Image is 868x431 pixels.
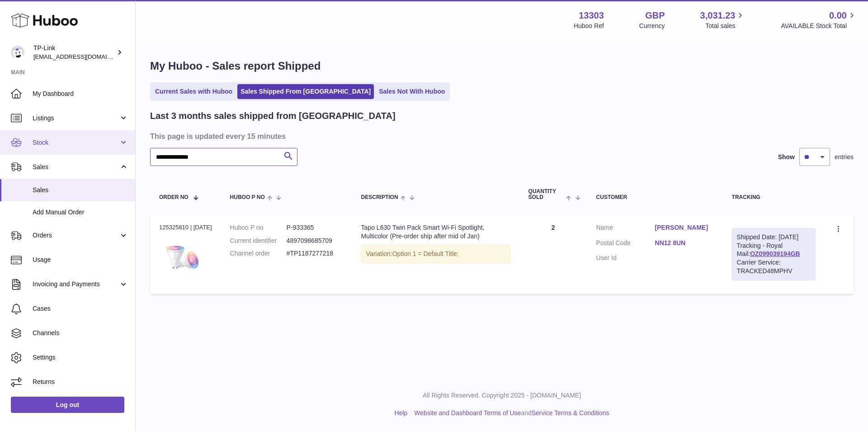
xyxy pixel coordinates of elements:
[150,110,396,122] h2: Last 3 months sales shipped from [GEOGRAPHIC_DATA]
[361,223,510,241] div: Tapo L630 Twin Pack Smart Wi-Fi Spotlight, Multicolor (Pre-order ship after mid of Jan)
[287,223,343,232] dd: P-933365
[392,250,459,257] span: Option 1 = Default Title;
[781,22,857,30] span: AVAILABLE Stock Total
[596,223,655,234] dt: Name
[645,9,665,22] strong: GBP
[532,409,609,417] a: Service Terms & Conditions
[33,231,119,240] span: Orders
[159,223,212,232] div: 125325810 | [DATE]
[596,254,655,262] dt: User Id
[33,256,128,264] span: Usage
[33,114,119,123] span: Listings
[829,9,847,22] span: 0.00
[376,84,448,99] a: Sales Not With Huboo
[33,353,128,362] span: Settings
[414,409,521,417] a: Website and Dashboard Terms of Use
[287,249,343,258] dd: #TP1187277218
[33,186,128,194] span: Sales
[655,239,714,247] a: NN12 8UN
[732,194,816,200] div: Tracking
[778,153,795,161] label: Show
[33,280,119,289] span: Invoicing and Payments
[596,239,655,250] dt: Postal Code
[150,131,851,141] h3: This page is updated every 15 minutes
[33,90,128,98] span: My Dashboard
[230,249,287,258] dt: Channel order
[737,233,811,242] div: Shipped Date: [DATE]
[33,163,119,171] span: Sales
[159,194,189,200] span: Order No
[639,22,665,30] div: Currency
[150,59,854,73] h1: My Huboo - Sales report Shipped
[395,409,408,417] a: Help
[574,22,604,30] div: Huboo Ref
[781,9,857,30] a: 0.00 AVAILABLE Stock Total
[33,378,128,386] span: Returns
[230,194,265,200] span: Huboo P no
[287,237,343,245] dd: 4897098685709
[237,84,374,99] a: Sales Shipped From [GEOGRAPHIC_DATA]
[11,397,124,413] a: Log out
[361,194,398,200] span: Description
[159,234,204,279] img: Tapo_L630_3000X3000_02_large_20220816013850p.jpg
[11,46,24,59] img: gaby.chen@tp-link.com
[361,245,510,263] div: Variation:
[33,138,119,147] span: Stock
[700,9,746,30] a: 3,031.23 Total sales
[732,228,816,280] div: Tracking - Royal Mail:
[705,22,745,30] span: Total sales
[655,223,714,232] a: [PERSON_NAME]
[33,208,128,217] span: Add Manual Order
[33,304,128,313] span: Cases
[528,189,564,200] span: Quantity Sold
[33,329,128,337] span: Channels
[33,44,115,61] div: TP-Link
[579,9,604,22] strong: 13303
[230,237,287,245] dt: Current identifier
[750,250,800,257] a: OZ099039194GB
[33,53,133,60] span: [EMAIL_ADDRESS][DOMAIN_NAME]
[230,223,287,232] dt: Huboo P no
[152,84,236,99] a: Current Sales with Huboo
[143,391,861,400] p: All Rights Reserved. Copyright 2025 - [DOMAIN_NAME]
[596,194,714,200] div: Customer
[519,214,587,294] td: 2
[700,9,736,22] span: 3,031.23
[411,409,609,417] li: and
[737,258,811,275] div: Carrier Service: TRACKED48MPHV
[835,153,854,161] span: entries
